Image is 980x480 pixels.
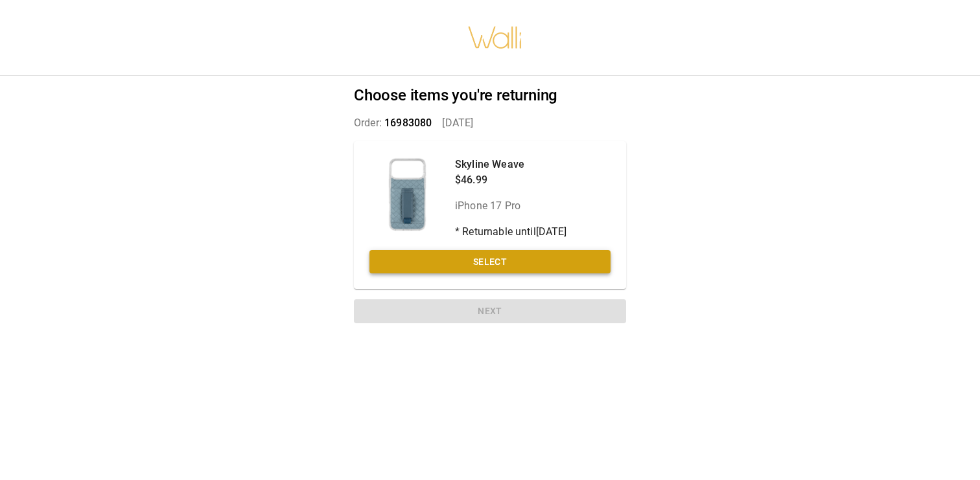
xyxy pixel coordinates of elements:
[467,10,523,65] img: walli-inc.myshopify.com
[354,86,626,105] h2: Choose items you're returning
[369,250,611,274] button: Select
[455,172,567,188] p: $46.99
[354,115,626,131] p: Order: [DATE]
[455,224,567,240] p: * Returnable until [DATE]
[455,198,567,214] p: iPhone 17 Pro
[455,157,567,172] p: Skyline Weave
[384,117,432,129] span: 16983080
